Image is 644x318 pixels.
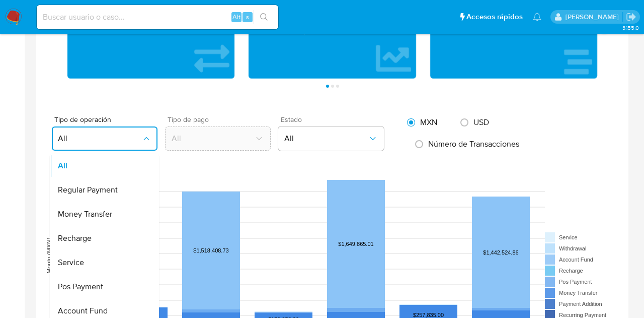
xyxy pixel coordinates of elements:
[622,24,639,32] span: 3.155.0
[566,12,622,22] p: adriana.camarilloduran@mercadolibre.com.mx
[254,10,274,24] button: search-icon
[246,12,249,22] span: s
[533,13,541,21] a: Notificaciones
[466,12,523,22] span: Accesos rápidos
[37,11,278,24] input: Buscar usuario o caso...
[232,12,240,22] span: Alt
[626,12,636,22] a: Salir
